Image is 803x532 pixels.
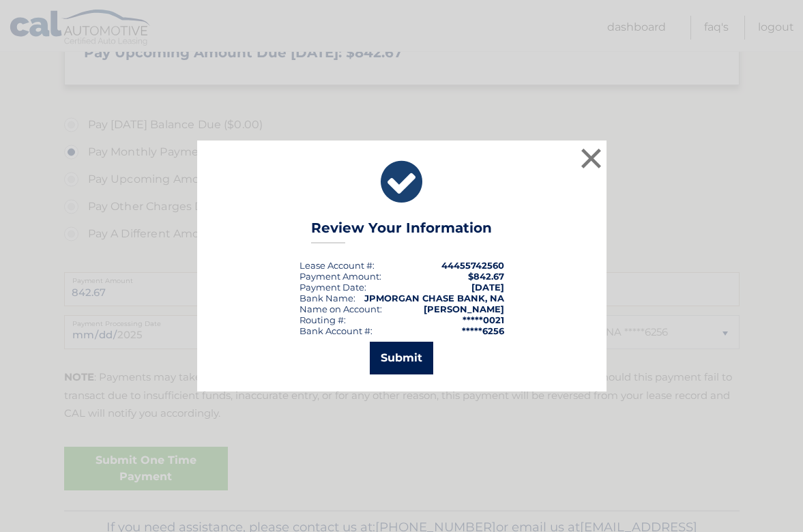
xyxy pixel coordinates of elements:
div: : [300,282,366,293]
button: × [578,145,605,172]
span: Payment Date [300,282,364,293]
span: $842.67 [468,271,504,282]
div: Payment Amount: [300,271,381,282]
h3: Review Your Information [311,220,492,243]
div: Routing #: [300,314,346,325]
strong: JPMORGAN CHASE BANK, NA [364,293,504,304]
div: Name on Account: [300,304,382,314]
strong: [PERSON_NAME] [424,304,504,314]
button: Submit [370,342,433,374]
div: Bank Name: [300,293,355,304]
span: [DATE] [471,282,504,293]
div: Bank Account #: [300,325,373,336]
div: Lease Account #: [300,260,375,271]
strong: 44455742560 [441,260,504,271]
